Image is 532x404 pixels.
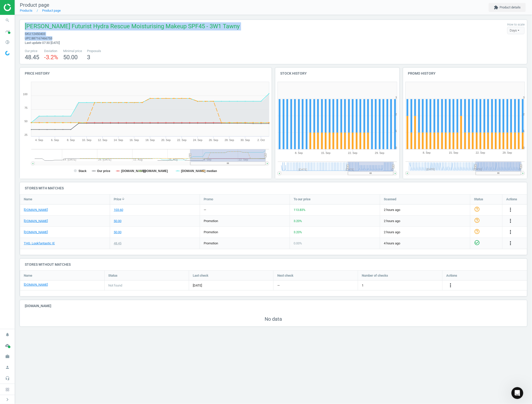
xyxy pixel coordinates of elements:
span: 48.45 [25,54,39,61]
h4: Stock history [275,68,399,79]
h4: Stores with matches [20,182,527,194]
tspan: [DOMAIN_NAME] [143,169,168,173]
tspan: Stack [79,169,86,173]
a: Products [20,9,32,12]
i: more_vert [507,207,513,213]
i: search [3,16,12,25]
span: Status [108,273,117,278]
span: promotion [204,241,218,245]
span: 2 hours ago [384,230,466,234]
span: Product page [20,2,49,8]
a: [DOMAIN_NAME] [24,219,48,223]
span: To our price [294,197,310,202]
i: chevron_right [4,397,10,403]
span: sku : [25,32,31,36]
button: more_vert [507,218,513,224]
text: 2 [395,113,397,116]
iframe: Intercom live chat [511,387,523,399]
text: 0 [395,146,397,149]
span: Not found [108,283,122,288]
tspan: 22. Sep [476,151,485,154]
img: wGWNvw8QSZomAAAAABJRU5ErkJggg== [5,51,10,56]
tspan: 4. Sep [35,139,43,142]
i: extension [494,5,498,10]
text: 25 [25,133,28,136]
span: 113.83 % [294,208,306,212]
text: 1 [395,129,397,132]
tspan: 8. Sep [295,151,303,154]
span: Status [474,197,483,202]
span: 3 [87,54,90,61]
tspan: 29. Sep [375,151,384,154]
div: 48.45 [114,241,121,246]
a: THG. Lookfantastic IE [24,241,55,246]
span: Promo [204,197,213,202]
tspan: 20. Sep [161,139,171,142]
span: 12450403 [31,32,45,36]
tspan: 16. Sep [130,139,139,142]
span: promotion [204,219,218,223]
a: Product page [42,9,61,12]
button: extensionProduct details [489,3,526,12]
i: help_outline [474,229,480,234]
tspan: 15. Sep [321,151,331,154]
text: 75 [25,106,28,109]
span: Minimal price [63,49,82,53]
i: notifications [3,330,12,339]
h4: [DOMAIN_NAME] [20,300,527,312]
tspan: median [207,169,217,173]
span: Price [114,197,121,202]
span: Actions [446,273,457,278]
tspan: [DOMAIN_NAME] [181,169,206,173]
tspan: 29. Sep [503,151,512,154]
div: — [204,208,206,212]
div: 103.60 [114,208,123,212]
i: headset_mic [3,374,12,383]
div: 50.00 [114,219,121,223]
button: more_vert [507,229,513,235]
text: 0 [523,146,525,149]
a: [DOMAIN_NAME] [24,208,48,212]
tspan: 22. Sep [348,151,358,154]
span: 887167466753 [31,36,52,40]
span: 2 hours ago [384,219,466,223]
span: 1 [362,283,364,288]
span: Our price [25,49,39,53]
i: more_vert [507,229,513,235]
i: arrow_downward [121,197,125,201]
span: Name [24,197,32,202]
span: [DATE] [193,283,270,288]
tspan: 6. Sep [51,139,59,142]
span: Last check [193,273,208,278]
i: help_outline [474,206,480,212]
i: more_vert [507,218,513,224]
tspan: 18. Sep [145,139,155,142]
tspan: 10. Sep [82,139,91,142]
span: promotion [204,230,218,234]
span: Next check [277,273,293,278]
span: Deviation [44,49,58,53]
div: Days [507,27,525,34]
tspan: Our price [97,169,111,173]
i: pie_chart_outlined [3,37,12,47]
tspan: 28. Sep [225,139,234,142]
button: more_vert [507,240,513,247]
span: upc : [25,36,31,40]
a: [DOMAIN_NAME] [24,230,48,234]
span: Last update 07:30 [DATE] [25,41,60,45]
a: [DOMAIN_NAME] [24,283,48,287]
tspan: 15. Sep [449,151,458,154]
i: check_circle_outline [474,240,480,246]
h4: Price history [20,68,272,79]
button: more_vert [507,207,513,213]
i: timeline [3,27,12,36]
tspan: 26. Sep [209,139,218,142]
i: help_outline [474,217,480,223]
tspan: 8. Sep [67,139,75,142]
span: 3.20 % [294,219,302,223]
span: Scanned [384,197,396,202]
text: 3 [523,96,525,99]
i: person [3,363,12,372]
span: 2 hours ago [384,208,466,212]
text: 2 [523,113,525,116]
